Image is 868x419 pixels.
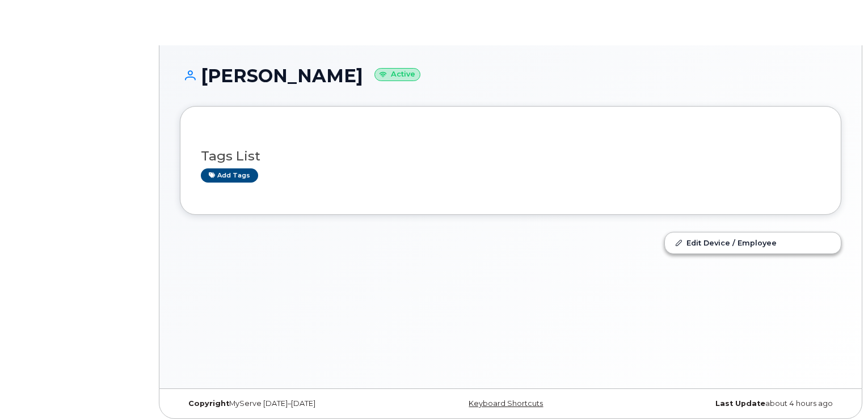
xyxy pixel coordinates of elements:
[201,168,258,183] a: Add tags
[374,68,420,81] small: Active
[621,399,841,408] div: about 4 hours ago
[665,232,841,253] a: Edit Device / Employee
[715,399,765,408] strong: Last Update
[180,66,841,86] h1: [PERSON_NAME]
[188,399,229,408] strong: Copyright
[201,149,820,163] h3: Tags List
[180,399,401,408] div: MyServe [DATE]–[DATE]
[469,399,543,408] a: Keyboard Shortcuts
